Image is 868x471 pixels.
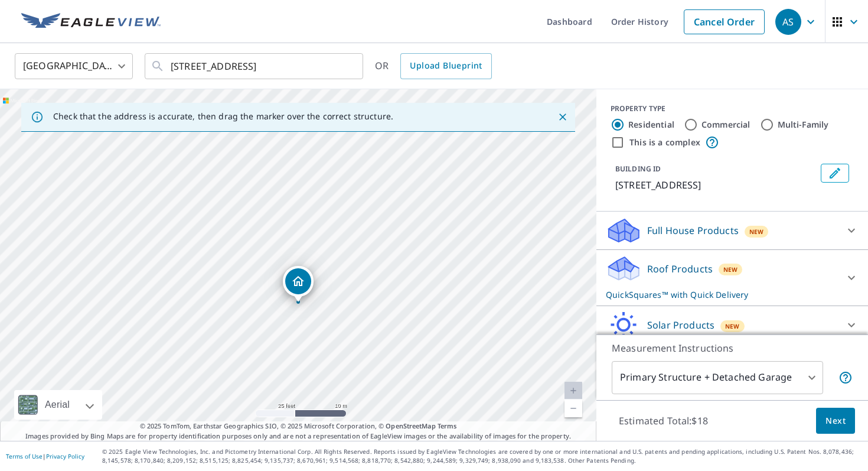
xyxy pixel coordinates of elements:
[647,318,714,332] p: Solar Products
[41,390,73,420] div: Aerial
[21,13,161,31] img: EV Logo
[725,321,740,331] span: New
[140,421,457,431] span: © 2025 TomTom, Earthstar Geographics SIO, © 2025 Microsoft Corporation, ©
[778,119,829,131] label: Multi-Family
[615,178,816,192] p: [STREET_ADDRESS]
[647,223,739,238] p: Full House Products
[15,50,133,83] div: [GEOGRAPHIC_DATA]
[46,452,84,460] a: Privacy Policy
[629,137,700,148] label: This is a complex
[102,447,862,465] p: © 2025 Eagle View Technologies, Inc. and Pictometry International Corp. All Rights Reserved. Repo...
[609,408,717,434] p: Estimated Total: $18
[6,452,43,460] a: Terms of Use
[606,216,859,245] div: Full House ProductsNew
[647,262,713,276] p: Roof Products
[400,53,491,79] a: Upload Blueprint
[375,53,492,79] div: OR
[723,265,738,274] span: New
[775,9,801,35] div: AS
[386,421,435,430] a: OpenStreetMap
[606,288,837,301] p: QuickSquares™ with Quick Delivery
[171,50,339,83] input: Search by address or latitude-longitude
[611,103,854,114] div: PROPERTY TYPE
[555,109,570,125] button: Close
[410,59,482,73] span: Upload Blueprint
[615,164,661,174] p: BUILDING ID
[821,164,849,183] button: Edit building 1
[53,111,393,122] p: Check that the address is accurate, then drag the marker over the correct structure.
[628,119,674,131] label: Residential
[816,408,855,434] button: Next
[825,414,846,428] span: Next
[564,382,582,399] a: Current Level 20, Zoom In Disabled
[684,9,765,34] a: Cancel Order
[14,390,102,420] div: Aerial
[701,119,750,131] label: Commercial
[564,399,582,417] a: Current Level 20, Zoom Out
[606,255,859,301] div: Roof ProductsNewQuickSquares™ with Quick Delivery
[606,311,859,339] div: Solar ProductsNew
[438,421,457,430] a: Terms
[612,341,853,355] p: Measurement Instructions
[838,371,853,385] span: Your report will include the primary structure and a detached garage if one exists.
[283,266,314,303] div: Dropped pin, building 1, Residential property, 630 Peach Ln Newcastle, CA 95658
[749,227,764,236] span: New
[612,361,823,394] div: Primary Structure + Detached Garage
[6,453,84,460] p: |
